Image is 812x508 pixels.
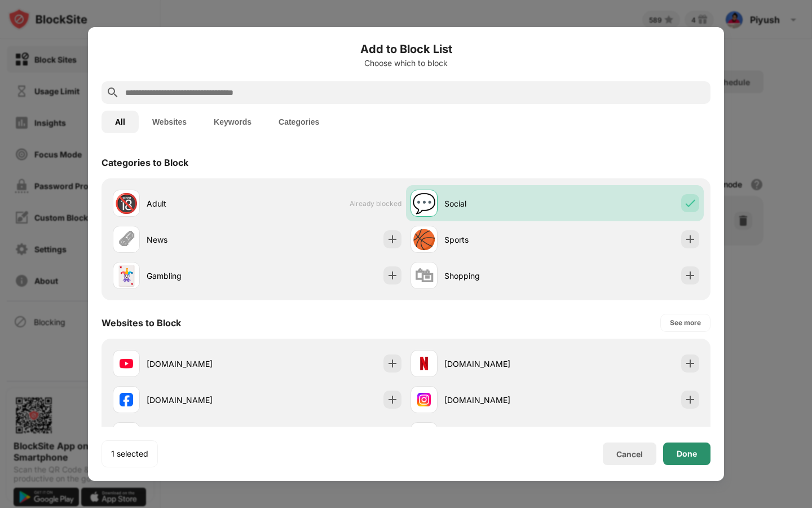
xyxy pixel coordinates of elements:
[106,86,120,99] img: search.svg
[670,317,701,329] div: See more
[147,234,257,246] div: News
[417,357,431,370] img: favicons
[147,358,257,370] div: [DOMAIN_NAME]
[120,357,133,370] img: favicons
[101,317,181,329] div: Websites to Block
[200,111,265,133] button: Keywords
[147,270,257,282] div: Gambling
[414,264,434,287] div: 🛍
[147,394,257,406] div: [DOMAIN_NAME]
[101,41,710,58] h6: Add to Block List
[101,157,188,168] div: Categories to Block
[147,198,257,209] div: Adult
[444,234,555,246] div: Sports
[114,264,138,287] div: 🃏
[444,270,555,282] div: Shopping
[117,228,136,251] div: 🗞
[101,59,710,68] div: Choose which to block
[265,111,333,133] button: Categories
[114,192,138,215] div: 🔞
[616,449,643,459] div: Cancel
[101,111,139,133] button: All
[444,358,555,370] div: [DOMAIN_NAME]
[111,448,148,459] div: 1 selected
[417,393,431,406] img: favicons
[350,199,401,208] span: Already blocked
[444,198,555,209] div: Social
[412,228,436,251] div: 🏀
[120,393,133,406] img: favicons
[677,449,697,458] div: Done
[139,111,200,133] button: Websites
[412,192,436,215] div: 💬
[444,394,555,406] div: [DOMAIN_NAME]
